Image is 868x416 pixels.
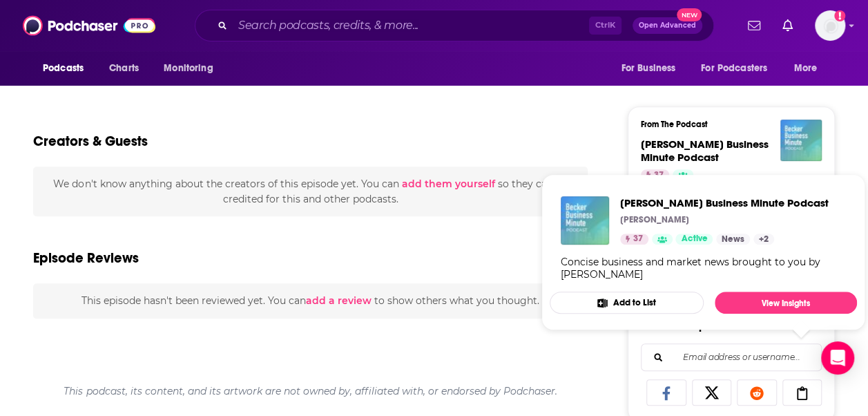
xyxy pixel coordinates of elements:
span: [PERSON_NAME] Business Minute Podcast [641,138,769,164]
span: Charts [109,59,139,78]
a: Show notifications dropdown [742,14,766,37]
img: Podchaser - Follow, Share and Rate Podcasts [23,12,155,39]
button: add a review [306,293,372,308]
input: Email address or username... [653,344,810,370]
div: Search followers [641,343,822,371]
span: This episode hasn't been reviewed yet. You can to show others what you thought. [81,294,539,307]
h2: Creators & Guests [33,133,148,150]
span: Podcasts [43,59,84,78]
a: Share on Reddit [737,379,777,406]
a: News [716,234,750,245]
span: Logged in as caseya [815,10,845,41]
a: +2 [753,234,774,245]
div: Concise business and market news brought to you by [PERSON_NAME] [561,256,846,281]
span: More [794,59,818,78]
div: This podcast, its content, and its artwork are not owned by, affiliated with, or endorsed by Podc... [33,374,588,408]
button: open menu [692,55,787,82]
a: 37 [620,234,648,245]
span: Ctrl K [589,17,621,35]
a: Share on Facebook [646,379,686,406]
span: New [677,8,702,21]
a: Charts [100,55,147,82]
a: Active [675,234,713,245]
a: View Insights [715,292,857,314]
a: Becker Business Minute Podcast [641,138,769,164]
span: Active [681,232,707,246]
button: Open AdvancedNew [633,17,702,34]
a: Show notifications dropdown [777,14,798,37]
button: open menu [154,55,231,82]
button: add them yourself [401,178,494,189]
svg: Add a profile image [834,10,845,21]
img: User Profile [815,10,845,41]
span: Open Advanced [639,22,696,29]
img: Becker Business Minute Podcast [561,196,609,245]
button: open menu [784,55,835,82]
a: Becker Business Minute Podcast [620,196,829,209]
span: For Podcasters [701,59,767,78]
button: open menu [33,55,102,82]
h3: Episode Reviews [33,249,139,267]
button: Show profile menu [815,10,845,41]
span: For Business [621,59,675,78]
div: Search podcasts, credits, & more... [195,10,714,41]
a: Share on X/Twitter [692,379,732,406]
span: [PERSON_NAME] Business Minute Podcast [620,196,829,209]
div: Open Intercom Messenger [821,341,854,375]
button: Add to List [550,292,704,314]
img: Becker Business Minute Podcast [780,120,822,161]
span: Monitoring [164,59,213,78]
span: 37 [633,232,643,246]
p: [PERSON_NAME] [620,214,689,225]
h3: From The Podcast [641,120,811,129]
button: open menu [611,55,693,82]
span: We don't know anything about the creators of this episode yet . You can so they can be credited f... [53,178,567,205]
a: Copy Link [782,379,822,406]
input: Search podcasts, credits, & more... [233,15,589,37]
